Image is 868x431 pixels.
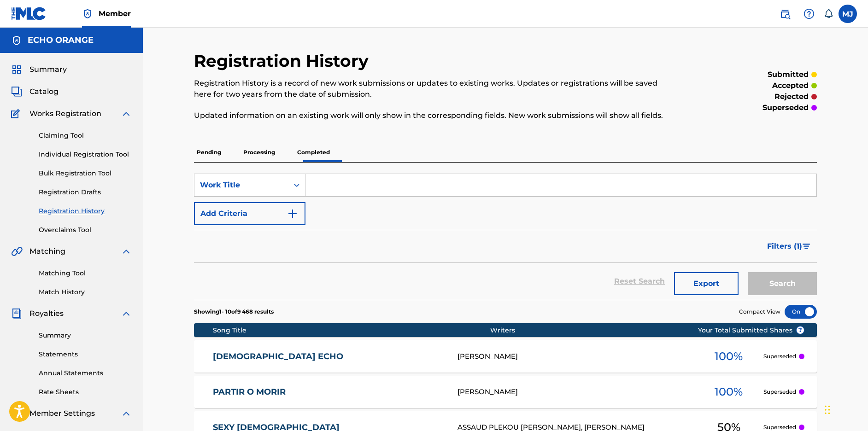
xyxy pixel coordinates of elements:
p: Superseded [763,388,796,396]
span: Works Registration [29,108,101,119]
a: Public Search [776,5,794,23]
a: Annual Statements [39,368,132,378]
a: Matching Tool [39,268,132,278]
div: Writers [490,326,727,335]
img: Works Registration [11,108,23,119]
img: Royalties [11,308,22,319]
img: expand [121,108,132,119]
h5: ECHO ORANGE [28,35,94,46]
span: Summary [29,64,67,75]
div: Song Title [213,326,491,335]
span: Matching [29,246,65,257]
a: Overclaims Tool [39,225,132,235]
img: expand [121,308,132,319]
p: Pending [194,143,224,162]
div: Widget de chat [822,387,868,431]
img: Matching [11,246,23,257]
form: Search Form [194,174,817,300]
img: expand [121,246,132,257]
a: CatalogCatalog [11,86,59,97]
div: Help [800,5,818,23]
div: User Menu [839,5,857,23]
button: Filters (1) [762,235,817,258]
a: PARTIR O MORIR [213,387,446,397]
p: Superseded [763,352,796,361]
h2: Registration History [194,51,373,71]
button: Add Criteria [194,202,305,225]
a: Statements [39,349,132,359]
span: Royalties [29,308,64,319]
div: Notifications [824,9,833,18]
img: 9d2ae6d4665cec9f34b9.svg [287,208,298,219]
span: Compact View [739,308,780,316]
span: Member Settings [29,408,95,419]
img: help [803,8,815,19]
img: Summary [11,64,22,75]
span: Member [99,8,131,19]
a: SummarySummary [11,64,67,75]
img: search [780,8,791,19]
a: Registration History [39,206,132,216]
a: Individual Registration Tool [39,150,132,159]
p: Registration History is a record of new work submissions or updates to existing works. Updates or... [194,78,674,100]
a: [DEMOGRAPHIC_DATA] ECHO [213,351,446,362]
p: submitted [768,69,809,80]
a: Bulk Registration Tool [39,169,132,178]
p: Showing 1 - 10 of 9 468 results [194,308,274,316]
p: rejected [774,91,809,102]
p: Updated information on an existing work will only show in the corresponding fields. New work subm... [194,110,674,121]
a: Rate Sheets [39,387,132,397]
a: Summary [39,331,132,340]
img: filter [803,244,810,249]
iframe: Resource Center [842,283,868,360]
iframe: Chat Widget [822,387,868,431]
p: Completed [294,143,333,162]
div: Work Title [200,180,283,191]
img: expand [121,408,132,419]
div: [PERSON_NAME] [457,387,694,397]
button: Export [674,272,739,295]
a: Claiming Tool [39,131,132,140]
div: [PERSON_NAME] [457,351,694,362]
span: 100 % [715,384,743,400]
span: ? [797,326,804,334]
div: Glisser [825,396,830,424]
img: Top Rightsholder [82,8,93,19]
span: Filters ( 1 ) [767,241,802,252]
p: Processing [240,143,278,162]
a: Match History [39,287,132,297]
p: superseded [762,102,809,113]
img: Accounts [11,35,22,46]
img: Catalog [11,86,22,97]
img: MLC Logo [11,7,47,20]
a: Registration Drafts [39,187,132,197]
span: 100 % [715,348,743,365]
span: Catalog [29,86,59,97]
p: accepted [772,80,809,91]
span: Your Total Submitted Shares [698,326,804,335]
